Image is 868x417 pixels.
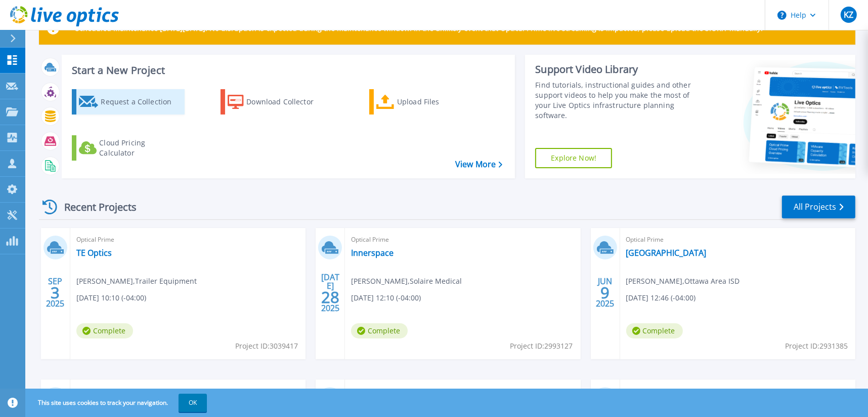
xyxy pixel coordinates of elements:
[351,234,574,245] span: Optical Prime
[72,135,185,161] a: Cloud Pricing Calculator
[782,196,855,218] a: All Projects
[595,274,615,311] div: JUN 2025
[351,248,394,258] a: Innerspace
[221,89,333,115] a: Download Collector
[626,386,849,397] span: Optical Prime
[101,92,182,112] div: Request a Collection
[626,234,849,245] span: Optical Prime
[46,274,65,311] div: SEP 2025
[76,276,197,287] span: [PERSON_NAME] , Trailer Equipment
[397,92,478,112] div: Upload Files
[179,394,207,412] button: OK
[351,386,574,397] span: Optical Prime
[246,92,327,112] div: Download Collector
[28,394,207,412] span: This site uses cookies to track your navigation.
[72,65,502,76] h3: Start a New Project
[76,323,133,338] span: Complete
[51,288,60,297] span: 3
[351,323,408,338] span: Complete
[626,276,740,287] span: [PERSON_NAME] , Ottawa Area ISD
[75,24,763,32] p: Scheduled Maintenance [DATE][DATE]: No disruption is expected during the maintenance window. In t...
[39,195,150,219] div: Recent Projects
[351,276,462,287] span: [PERSON_NAME] , Solaire Medical
[600,288,610,297] span: 9
[321,293,339,301] span: 28
[535,80,702,121] div: Find tutorials, instructional guides and other support videos to help you make the most of your L...
[72,89,185,115] a: Request a Collection
[76,248,112,258] a: TE Optics
[626,292,696,304] span: [DATE] 12:46 (-04:00)
[510,340,573,352] span: Project ID: 2993127
[844,11,853,19] span: KZ
[76,292,146,304] span: [DATE] 10:10 (-04:00)
[785,340,848,352] span: Project ID: 2931385
[351,292,421,304] span: [DATE] 12:10 (-04:00)
[235,340,298,352] span: Project ID: 3039417
[626,323,683,338] span: Complete
[99,138,180,158] div: Cloud Pricing Calculator
[626,248,707,258] a: [GEOGRAPHIC_DATA]
[76,234,299,245] span: Optical Prime
[535,63,702,76] div: Support Video Library
[535,148,612,168] a: Explore Now!
[76,386,299,397] span: Optical Prime
[369,89,482,115] a: Upload Files
[455,160,502,169] a: View More
[321,274,340,311] div: [DATE] 2025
